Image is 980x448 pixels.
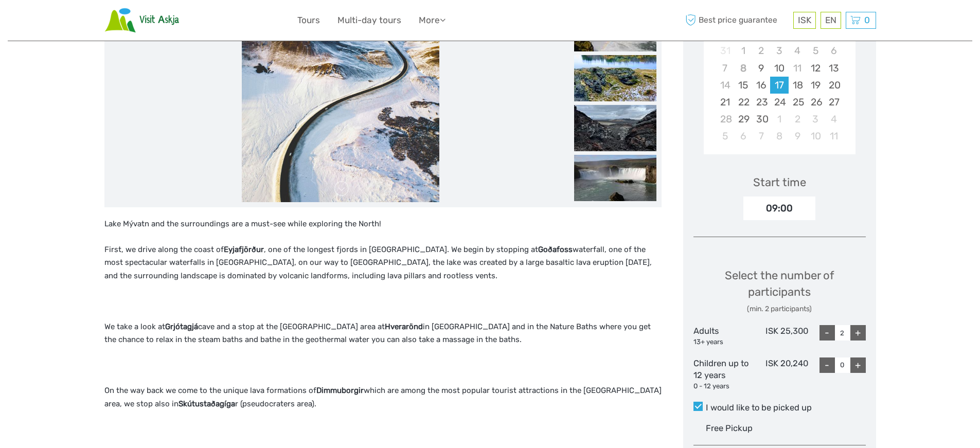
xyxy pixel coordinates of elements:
div: Choose Monday, October 6th, 2025 [734,128,752,145]
div: Choose Monday, September 22nd, 2025 [734,94,752,111]
div: Choose Saturday, October 4th, 2025 [825,111,843,128]
div: 09:00 [743,196,815,220]
div: Not available Monday, September 8th, 2025 [734,60,752,77]
div: Choose Friday, October 10th, 2025 [807,128,825,145]
img: 2317572ea3164507a8a4b3cedc498308_slider_thumbnail.jpeg [574,55,656,101]
div: Choose Saturday, October 11th, 2025 [825,128,843,145]
span: ISK [798,15,811,25]
div: Choose Saturday, September 27th, 2025 [825,94,843,111]
div: Not available Sunday, September 7th, 2025 [716,60,734,77]
img: 46d777f22bfd4886b3aa67d4346d5b1b_slider_thumbnail.jpeg [574,155,656,201]
div: Choose Thursday, October 9th, 2025 [789,128,807,145]
strong: Eyjafjörður [224,245,264,254]
div: Not available Friday, September 5th, 2025 [807,42,825,59]
div: 13+ years [693,337,751,347]
div: Choose Monday, September 29th, 2025 [734,111,752,128]
div: + [850,325,866,341]
div: month 2025-09 [707,42,852,145]
div: Choose Thursday, October 2nd, 2025 [789,111,807,128]
p: First, we drive along the coast of , one of the longest fjords in [GEOGRAPHIC_DATA]. We begin by ... [104,243,662,283]
div: Select the number of participants [693,267,866,314]
button: Open LiveChat chat widget [118,16,131,28]
p: On the way back we come to the unique lava formations of which are among the most popular tourist... [104,384,662,410]
label: I would like to be picked up [693,402,866,414]
div: + [850,357,866,373]
div: Not available Sunday, September 28th, 2025 [716,111,734,128]
div: ISK 25,300 [751,325,808,347]
a: Tours [297,13,320,28]
img: d1995a8f620f4e7591d1867e57e1bf77_slider_thumbnail.jpeg [574,105,656,151]
strong: Dimmuborgir [316,386,364,395]
a: More [419,13,446,28]
strong: Goðafoss [538,245,573,254]
div: 0 - 12 years [693,382,751,391]
div: Choose Friday, September 12th, 2025 [807,60,825,77]
div: Choose Saturday, September 20th, 2025 [825,77,843,94]
div: Not available Wednesday, September 3rd, 2025 [770,42,788,59]
div: Choose Thursday, September 18th, 2025 [789,77,807,94]
strong: Skútustaðagíga [179,399,235,408]
div: Not available Sunday, September 14th, 2025 [716,77,734,94]
div: Choose Tuesday, September 16th, 2025 [752,77,770,94]
p: We're away right now. Please check back later! [14,18,116,26]
div: Choose Tuesday, September 9th, 2025 [752,60,770,77]
div: Choose Wednesday, September 17th, 2025 [770,77,788,94]
span: Best price guarantee [683,12,791,29]
div: Not available Monday, September 1st, 2025 [734,42,752,59]
a: Multi-day tours [337,13,401,28]
div: Choose Tuesday, September 30th, 2025 [752,111,770,128]
div: Choose Sunday, September 21st, 2025 [716,94,734,111]
div: - [819,325,835,341]
div: (min. 2 participants) [693,304,866,314]
p: We take a look at cave and a stop at the [GEOGRAPHIC_DATA] area at in [GEOGRAPHIC_DATA] and in th... [104,320,662,347]
div: EN [821,12,841,29]
div: Choose Wednesday, October 8th, 2025 [770,128,788,145]
div: Not available Thursday, September 4th, 2025 [789,42,807,59]
div: Choose Sunday, October 5th, 2025 [716,128,734,145]
div: Choose Saturday, September 13th, 2025 [825,60,843,77]
strong: Grjótagjá [165,322,198,331]
div: ISK 20,240 [751,357,808,391]
div: Choose Wednesday, September 24th, 2025 [770,94,788,111]
div: Choose Tuesday, October 7th, 2025 [752,128,770,145]
div: Choose Friday, September 19th, 2025 [807,77,825,94]
div: Not available Thursday, September 11th, 2025 [789,60,807,77]
div: Choose Friday, September 26th, 2025 [807,94,825,111]
div: - [819,357,835,373]
div: Choose Monday, September 15th, 2025 [734,77,752,94]
div: Choose Wednesday, September 10th, 2025 [770,60,788,77]
p: Lake Mývatn and the surroundings are a must-see while exploring the North! [104,218,662,231]
div: Not available Sunday, August 31st, 2025 [716,42,734,59]
div: Choose Friday, October 3rd, 2025 [807,111,825,128]
div: Choose Wednesday, October 1st, 2025 [770,111,788,128]
div: Choose Tuesday, September 23rd, 2025 [752,94,770,111]
div: Children up to 12 years [693,357,751,391]
div: Start time [753,174,806,190]
img: Scandinavian Travel [104,8,180,33]
span: Free Pickup [706,423,753,433]
div: Adults [693,325,751,347]
strong: Hverarönd [385,322,423,331]
div: Not available Saturday, September 6th, 2025 [825,42,843,59]
div: Choose Thursday, September 25th, 2025 [789,94,807,111]
div: Not available Tuesday, September 2nd, 2025 [752,42,770,59]
span: 0 [863,15,871,25]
